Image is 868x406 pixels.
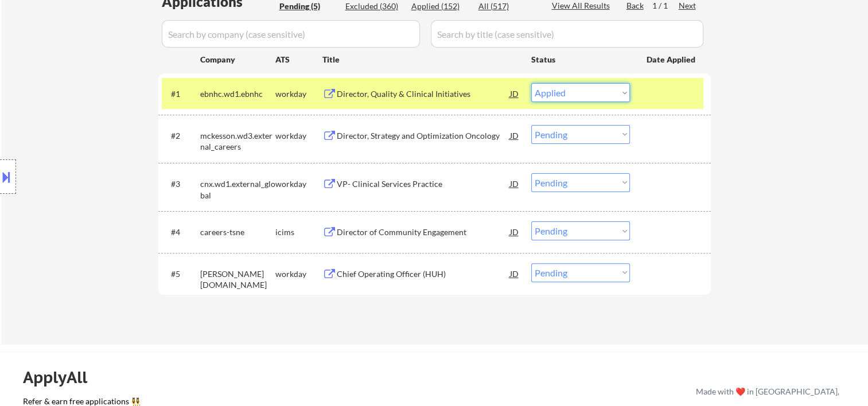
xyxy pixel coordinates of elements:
[275,88,322,100] div: workday
[322,54,520,65] div: Title
[275,54,322,65] div: ATS
[509,173,520,194] div: JD
[275,227,322,238] div: icims
[509,221,520,242] div: JD
[23,368,100,387] div: ApplyAll
[337,130,510,142] div: Director, Strategy and Optimization Oncology
[345,1,403,12] div: Excluded (360)
[275,130,322,142] div: workday
[275,178,322,190] div: workday
[200,54,275,65] div: Company
[279,1,337,12] div: Pending (5)
[200,268,275,291] div: [PERSON_NAME][DOMAIN_NAME]
[200,88,275,100] div: ebnhc.wd1.ebnhc
[647,54,697,65] div: Date Applied
[509,83,520,104] div: JD
[162,20,420,48] input: Search by company (case sensitive)
[337,88,510,100] div: Director, Quality & Clinical Initiatives
[200,227,275,238] div: careers-tsne
[431,20,703,48] input: Search by title (case sensitive)
[509,125,520,146] div: JD
[337,227,510,238] div: Director of Community Engagement
[200,178,275,201] div: cnx.wd1.external_global
[337,268,510,280] div: Chief Operating Officer (HUH)
[411,1,469,12] div: Applied (152)
[531,49,630,69] div: Status
[337,178,510,190] div: VP- Clinical Services Practice
[478,1,536,12] div: All (517)
[200,130,275,153] div: mckesson.wd3.external_careers
[275,268,322,280] div: workday
[509,263,520,284] div: JD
